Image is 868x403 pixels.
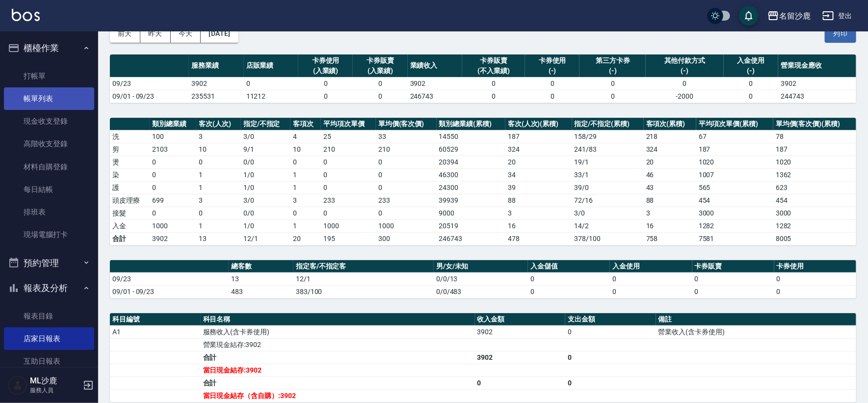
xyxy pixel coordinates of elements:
[582,66,643,76] div: (-)
[241,219,290,232] td: 1 / 0
[241,181,290,194] td: 1 / 0
[196,219,240,232] td: 1
[110,313,201,326] th: 科目編號
[196,118,240,131] th: 客次(人次)
[241,232,290,245] td: 12/1
[196,232,240,245] td: 13
[774,272,856,285] td: 0
[376,143,437,156] td: 210
[465,66,523,76] div: (不入業績)
[201,351,475,364] td: 合計
[724,77,778,90] td: 0
[290,194,321,207] td: 3
[376,219,437,232] td: 1000
[726,66,776,76] div: (-)
[241,118,290,131] th: 指定/不指定
[778,54,856,78] th: 營業現金應收
[321,181,376,194] td: 0
[376,194,437,207] td: 233
[196,130,240,143] td: 3
[408,77,462,90] td: 3902
[290,118,321,131] th: 客項次
[572,143,644,156] td: 241 / 83
[110,156,150,168] td: 燙
[505,130,572,143] td: 187
[579,90,646,103] td: 0
[4,35,94,61] button: 櫃檯作業
[290,232,321,245] td: 20
[437,219,505,232] td: 20519
[565,325,656,338] td: 0
[376,156,437,168] td: 0
[110,90,189,103] td: 09/01 - 09/23
[229,272,293,285] td: 13
[4,223,94,246] a: 現場電腦打卡
[505,181,572,194] td: 39
[321,118,376,131] th: 平均項次單價
[739,6,759,26] button: save
[150,168,196,181] td: 0
[376,181,437,194] td: 0
[110,118,856,245] table: a dense table
[189,77,243,90] td: 3902
[505,143,572,156] td: 324
[171,25,201,43] button: 今天
[646,77,724,90] td: 0
[527,55,577,66] div: 卡券使用
[110,313,856,403] table: a dense table
[241,156,290,168] td: 0 / 0
[30,386,80,395] p: 服務人員
[301,55,350,66] div: 卡券使用
[110,54,856,103] table: a dense table
[201,364,475,376] td: 當日現金結存:3902
[525,90,579,103] td: 0
[528,272,610,285] td: 0
[241,130,290,143] td: 3 / 0
[189,54,243,78] th: 服務業績
[196,181,240,194] td: 1
[201,325,475,338] td: 服務收入(含卡券使用)
[301,66,350,76] div: (入業績)
[4,250,94,276] button: 預約管理
[610,285,692,298] td: 0
[773,130,856,143] td: 78
[475,376,566,389] td: 0
[527,66,577,76] div: (-)
[773,168,856,181] td: 1362
[437,130,505,143] td: 14550
[201,313,475,326] th: 科目名稱
[4,156,94,178] a: 材料自購登錄
[505,232,572,245] td: 478
[565,313,656,326] th: 支出金額
[110,325,201,338] td: A1
[110,219,150,232] td: 入金
[773,219,856,232] td: 1282
[201,389,475,402] td: 當日現金結存（含自購）:3902
[376,232,437,245] td: 300
[150,118,196,131] th: 類別總業績
[408,90,462,103] td: 246743
[773,232,856,245] td: 8005
[150,143,196,156] td: 2103
[150,156,196,168] td: 0
[572,219,644,232] td: 14 / 2
[505,194,572,207] td: 88
[462,90,525,103] td: 0
[110,168,150,181] td: 染
[290,181,321,194] td: 1
[290,219,321,232] td: 1
[408,54,462,78] th: 業績收入
[656,325,856,338] td: 營業收入(含卡券使用)
[290,130,321,143] td: 4
[565,376,656,389] td: 0
[293,260,434,273] th: 指定客/不指定客
[644,156,696,168] td: 20
[437,181,505,194] td: 24300
[4,275,94,301] button: 報表及分析
[353,77,407,90] td: 0
[528,285,610,298] td: 0
[321,207,376,219] td: 0
[241,143,290,156] td: 9 / 1
[572,194,644,207] td: 72 / 16
[196,207,240,219] td: 0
